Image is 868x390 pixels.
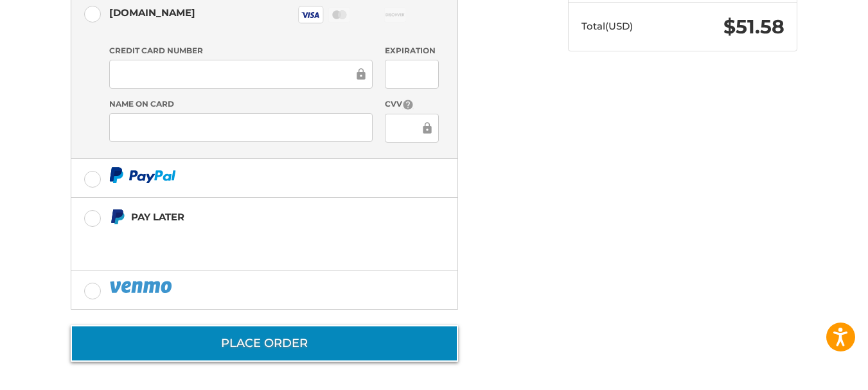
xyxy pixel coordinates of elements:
span: $51.58 [723,15,784,39]
iframe: PayPal Message 1 [109,227,378,254]
img: Pay Later icon [109,209,125,225]
label: Credit Card Number [109,45,373,57]
button: Place Order [71,325,458,362]
div: Pay Later [131,206,377,227]
div: [DOMAIN_NAME] [109,2,195,23]
img: PayPal icon [109,167,176,183]
label: Name on Card [109,98,373,110]
img: PayPal icon [109,279,175,295]
label: CVV [385,98,438,111]
label: Expiration [385,45,438,57]
span: Total (USD) [581,20,633,32]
